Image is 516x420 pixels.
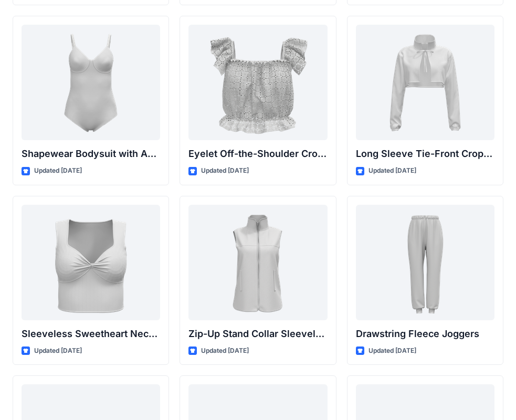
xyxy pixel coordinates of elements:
[34,165,82,176] p: Updated [DATE]
[22,327,160,341] p: Sleeveless Sweetheart Neck Twist-Front Crop Top
[34,345,82,356] p: Updated [DATE]
[22,25,160,140] a: Shapewear Bodysuit with Adjustable Straps
[22,205,160,320] a: Sleeveless Sweetheart Neck Twist-Front Crop Top
[22,146,160,161] p: Shapewear Bodysuit with Adjustable Straps
[356,146,494,161] p: Long Sleeve Tie-Front Cropped Shrug
[188,146,327,161] p: Eyelet Off-the-Shoulder Crop Top with Ruffle Straps
[201,345,249,356] p: Updated [DATE]
[356,25,494,140] a: Long Sleeve Tie-Front Cropped Shrug
[188,205,327,320] a: Zip-Up Stand Collar Sleeveless Vest
[188,327,327,341] p: Zip-Up Stand Collar Sleeveless Vest
[201,165,249,176] p: Updated [DATE]
[368,345,416,356] p: Updated [DATE]
[368,165,416,176] p: Updated [DATE]
[188,25,327,140] a: Eyelet Off-the-Shoulder Crop Top with Ruffle Straps
[356,327,494,341] p: Drawstring Fleece Joggers
[356,205,494,320] a: Drawstring Fleece Joggers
